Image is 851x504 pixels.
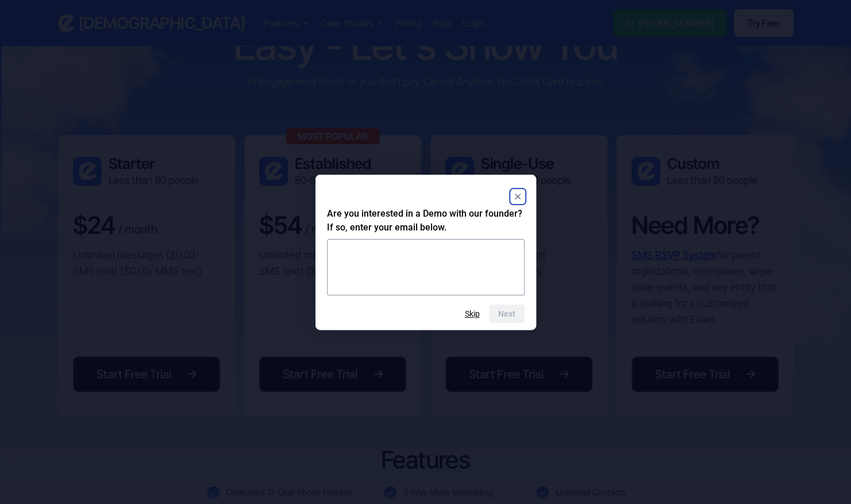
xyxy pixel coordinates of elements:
button: Close [511,190,525,203]
button: Next question [489,305,525,323]
button: Skip [465,309,480,318]
dialog: Are you interested in a Demo with our founder? If so, enter your email below. [315,175,536,330]
h2: Are you interested in a Demo with our founder? If so, enter your email below. [327,207,525,234]
textarea: Are you interested in a Demo with our founder? If so, enter your email below. [327,239,525,295]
